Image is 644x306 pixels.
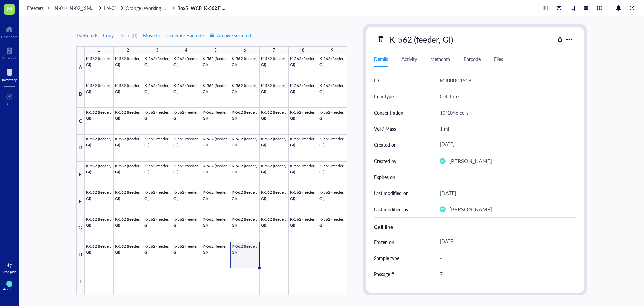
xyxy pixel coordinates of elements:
span: Generate Barcode [166,33,204,38]
div: 7 [273,46,275,55]
div: I [76,268,85,295]
span: LN-01 [104,5,117,11]
div: E [76,162,85,188]
div: 6 [244,46,246,55]
div: 9 [331,46,333,55]
div: [DATE] [437,236,573,248]
div: F [76,188,85,215]
div: Concentration [374,109,404,116]
a: Notebook [2,45,17,60]
button: Move to [143,30,161,41]
div: 5 [214,46,217,55]
div: Cell line [374,223,576,231]
div: H [76,242,85,269]
div: Created on [374,141,397,148]
div: Passage # [374,270,394,278]
div: C [76,108,85,135]
a: Box5_WCB_K-562 F GI [177,5,228,11]
button: Generate Barcode [166,30,204,41]
span: Copy [103,33,114,38]
button: Archive selected [209,30,251,41]
div: 7 [437,267,573,281]
span: DG [8,282,11,285]
div: Sample type [374,254,399,262]
button: Paste (0) [119,30,137,41]
div: [DATE] [437,139,573,151]
div: Activity [401,55,417,63]
div: 1 selected: [76,32,97,39]
div: Details [374,55,388,63]
div: G [76,215,85,242]
div: Cell line [440,92,459,101]
div: Patient ID [374,287,395,294]
div: [PERSON_NAME] [449,205,492,214]
div: 10*10^6 cells [437,105,573,120]
div: 3 [156,46,158,55]
div: 2 [127,46,129,55]
div: Notebook [2,56,17,60]
a: Freezers [27,5,51,11]
div: 8 [302,46,304,55]
div: Add [6,102,13,106]
div: Barcode [464,55,481,63]
div: Last modified on [374,189,409,197]
div: 1 ml [437,122,573,136]
div: [PERSON_NAME] [449,157,492,165]
div: B [76,81,85,108]
span: Archive selected [210,33,251,38]
a: Inventory [2,67,17,82]
div: 1 [98,46,100,55]
div: Item type [374,93,394,100]
span: Move to [143,33,160,38]
div: K-562 (feeder, GI) [387,32,456,46]
div: 4 [185,46,187,55]
a: Dashboard [1,24,18,39]
span: DG [441,208,444,211]
div: Free plan [2,270,16,274]
span: LN-01/LN-02_ SMALL/BIG STORAGE ROOM [52,5,147,11]
span: Freezers [27,5,44,11]
a: LN-01Orange (Working CB) [104,5,176,11]
div: Dashboard [1,35,18,39]
div: Files [494,55,503,63]
div: Created by [374,157,396,165]
div: ID [374,77,379,84]
div: - [437,171,573,183]
button: Copy [103,30,114,41]
div: [DATE] [440,189,457,198]
span: Orange (Working CB) [126,5,170,11]
div: Frozen on [374,238,394,246]
div: Account [3,287,16,291]
div: D [76,135,85,162]
div: A [76,54,85,81]
div: Expires on [374,173,395,181]
span: M [7,4,12,13]
div: MJ00004618 [440,76,471,85]
a: LN-01/LN-02_ SMALL/BIG STORAGE ROOM [52,5,103,11]
div: Vol / Mass [374,125,396,132]
div: Inventory [2,78,17,82]
div: - [437,251,573,265]
div: - [437,283,573,297]
div: Metadata [430,55,450,63]
div: Last modified by [374,206,408,213]
span: DG [441,160,444,162]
